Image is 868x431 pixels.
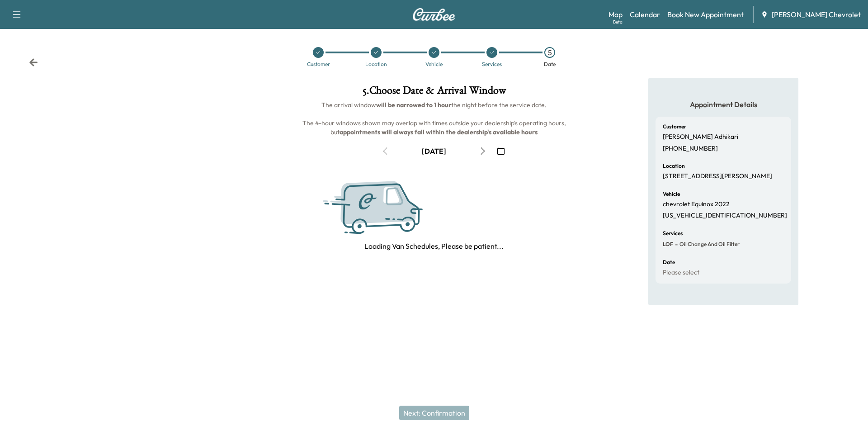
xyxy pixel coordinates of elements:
[663,172,772,180] p: [STREET_ADDRESS][PERSON_NAME]
[302,101,567,136] span: The arrival window the night before the service date. The 4-hour windows shown may overlap with t...
[663,133,738,141] p: [PERSON_NAME] Adhikari
[365,62,387,67] div: Location
[376,101,451,109] b: will be narrowed to 1 hour
[613,19,623,25] div: Beta
[319,173,458,246] img: Curbee Service.svg
[609,9,623,20] a: MapBeta
[544,62,556,67] div: Date
[630,9,660,20] a: Calendar
[656,99,791,109] h5: Appointment Details
[297,85,571,100] h1: 5 . Choose Date & Arrival Window
[482,62,502,67] div: Services
[663,231,683,236] h6: Services
[663,241,673,248] span: LOF
[412,8,456,21] img: Curbee Logo
[307,62,330,67] div: Customer
[663,163,685,169] h6: Location
[544,47,555,58] div: 5
[663,200,730,208] p: chevrolet Equinox 2022
[663,269,699,277] p: Please select
[663,145,718,153] p: [PHONE_NUMBER]
[772,9,861,20] span: [PERSON_NAME] Chevrolet
[678,241,740,248] span: Oil Change and Oil Filter
[340,128,538,136] b: appointments will always fall within the dealership's available hours
[663,191,680,197] h6: Vehicle
[425,62,443,67] div: Vehicle
[667,9,744,20] a: Book New Appointment
[422,146,446,156] div: [DATE]
[29,58,38,67] div: Back
[663,124,686,129] h6: Customer
[364,241,504,251] p: Loading Van Schedules, Please be patient...
[663,212,787,220] p: [US_VEHICLE_IDENTIFICATION_NUMBER]
[663,260,675,265] h6: Date
[673,240,678,249] span: -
